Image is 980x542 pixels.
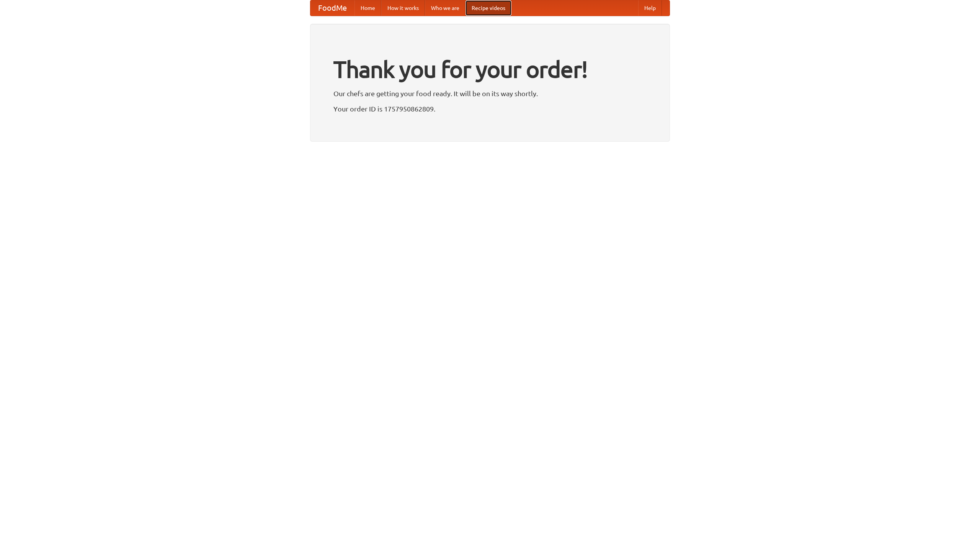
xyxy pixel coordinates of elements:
p: Our chefs are getting your food ready. It will be on its way shortly. [333,88,647,99]
a: FoodMe [310,0,354,16]
a: Help [638,0,662,16]
h1: Thank you for your order! [333,51,647,88]
a: Home [354,0,381,16]
p: Your order ID is 1757950862809. [333,103,647,115]
a: Recipe videos [465,0,511,16]
a: Who we are [425,0,465,16]
a: How it works [381,0,425,16]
